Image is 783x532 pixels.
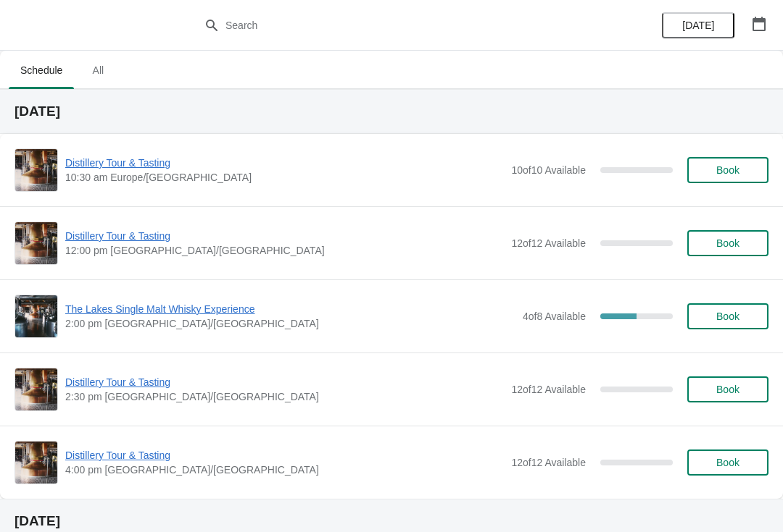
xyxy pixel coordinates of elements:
[15,368,57,410] img: Distillery Tour & Tasting | | 2:30 pm Europe/London
[65,448,504,463] span: Distillery Tour & Tasting
[687,376,768,402] button: Book
[15,295,57,337] img: The Lakes Single Malt Whisky Experience | | 2:00 pm Europe/London
[14,514,768,528] h2: [DATE]
[687,303,768,329] button: Book
[716,457,739,468] span: Book
[15,149,57,191] img: Distillery Tour & Tasting | | 10:30 am Europe/London
[65,463,504,477] span: 4:00 pm [GEOGRAPHIC_DATA]/[GEOGRAPHIC_DATA]
[65,375,504,389] span: Distillery Tour & Tasting
[80,57,116,83] span: All
[523,311,586,322] span: 4 of 8 Available
[65,170,504,185] span: 10:30 am Europe/[GEOGRAPHIC_DATA]
[716,384,739,395] span: Book
[511,384,586,395] span: 12 of 12 Available
[511,237,586,249] span: 12 of 12 Available
[511,164,586,176] span: 10 of 10 Available
[716,164,739,176] span: Book
[662,12,734,38] button: [DATE]
[15,222,57,264] img: Distillery Tour & Tasting | | 12:00 pm Europe/London
[65,316,515,331] span: 2:00 pm [GEOGRAPHIC_DATA]/[GEOGRAPHIC_DATA]
[9,57,74,83] span: Schedule
[65,243,504,258] span: 12:00 pm [GEOGRAPHIC_DATA]/[GEOGRAPHIC_DATA]
[225,12,587,38] input: Search
[65,156,504,170] span: Distillery Tour & Tasting
[682,20,714,31] span: [DATE]
[65,389,504,404] span: 2:30 pm [GEOGRAPHIC_DATA]/[GEOGRAPHIC_DATA]
[716,311,739,322] span: Book
[65,229,504,243] span: Distillery Tour & Tasting
[65,302,515,316] span: The Lakes Single Malt Whisky Experience
[687,157,768,183] button: Book
[511,457,586,468] span: 12 of 12 Available
[687,449,768,476] button: Book
[15,442,57,484] img: Distillery Tour & Tasting | | 4:00 pm Europe/London
[687,230,768,256] button: Book
[716,237,739,249] span: Book
[14,104,768,119] h2: [DATE]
